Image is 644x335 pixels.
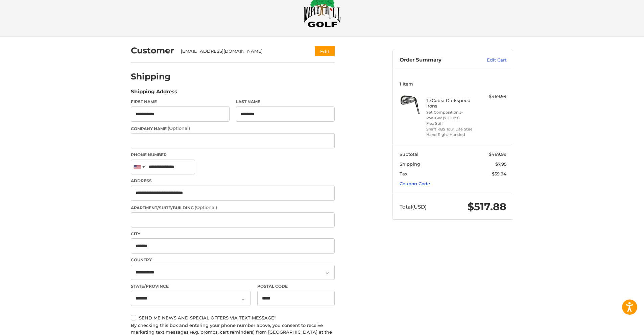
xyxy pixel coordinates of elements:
[131,315,335,320] label: Send me news and special offers via text message*
[400,161,420,167] span: Shipping
[131,160,147,174] div: United States: +1
[131,257,335,263] label: Country
[400,171,407,176] span: Tax
[472,57,506,64] a: Edit Cart
[315,46,335,56] button: Edit
[426,126,478,132] li: Shaft KBS Tour Lite Steel
[400,57,472,64] h3: Order Summary
[131,204,335,211] label: Apartment/Suite/Building
[168,125,190,131] small: (Optional)
[195,205,217,210] small: (Optional)
[400,151,419,157] span: Subtotal
[426,110,478,121] li: Set Composition 5-PW+GW (7 Clubs)
[131,178,335,184] label: Address
[400,204,427,210] span: Total (USD)
[426,132,478,138] li: Hand Right-Handed
[426,98,478,109] h4: 1 x Cobra Darkspeed Irons
[181,48,302,55] div: [EMAIL_ADDRESS][DOMAIN_NAME]
[131,88,177,99] legend: Shipping Address
[489,151,506,157] span: $469.99
[236,99,335,105] label: Last Name
[480,93,506,100] div: $469.99
[131,99,230,105] label: First Name
[131,71,171,82] h2: Shipping
[426,121,478,126] li: Flex Stiff
[257,283,335,289] label: Postal Code
[131,45,174,56] h2: Customer
[131,152,335,158] label: Phone Number
[492,171,506,176] span: $39.94
[131,125,335,132] label: Company Name
[468,200,506,213] span: $517.88
[400,81,506,87] h3: 1 Item
[131,283,251,289] label: State/Province
[400,181,430,186] a: Coupon Code
[131,231,335,237] label: City
[495,161,506,167] span: $7.95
